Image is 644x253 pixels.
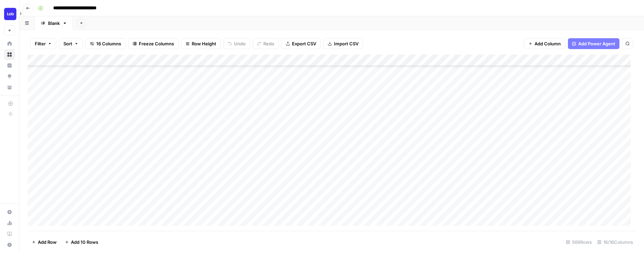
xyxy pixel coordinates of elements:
button: Workspace: Lob [4,5,15,23]
button: Import CSV [323,38,363,49]
span: Add Power Agent [578,40,615,47]
button: Undo [223,38,250,49]
span: 16 Columns [96,40,121,47]
a: Opportunities [4,71,15,82]
a: Settings [4,207,15,218]
button: Export CSV [281,38,321,49]
span: Redo [263,40,274,47]
a: Your Data [4,82,15,93]
button: Add Column [524,38,565,49]
button: Redo [253,38,279,49]
span: Filter [35,40,46,47]
a: Usage [4,218,15,228]
button: Help + Support [4,239,15,250]
button: Add Row [28,237,61,248]
button: Freeze Columns [128,38,178,49]
span: Import CSV [334,40,358,47]
img: Lob Logo [4,8,16,20]
button: Row Height [181,38,221,49]
span: Add Row [38,239,57,245]
div: 566 Rows [563,237,595,248]
a: Home [4,38,15,49]
span: Undo [234,40,246,47]
a: Browse [4,49,15,60]
button: Filter [30,38,56,49]
span: Row Height [192,40,216,47]
span: Sort [63,40,72,47]
div: Blank [48,20,60,27]
a: Insights [4,60,15,71]
button: Add 10 Rows [61,237,102,248]
span: Add 10 Rows [71,239,98,245]
button: Add Power Agent [568,38,619,49]
div: 16/16 Columns [595,237,636,248]
a: Learning Hub [4,228,15,239]
span: Add Column [535,40,561,47]
a: Blank [35,16,73,30]
span: Export CSV [292,40,316,47]
button: Sort [59,38,83,49]
button: 16 Columns [86,38,126,49]
span: Freeze Columns [139,40,174,47]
